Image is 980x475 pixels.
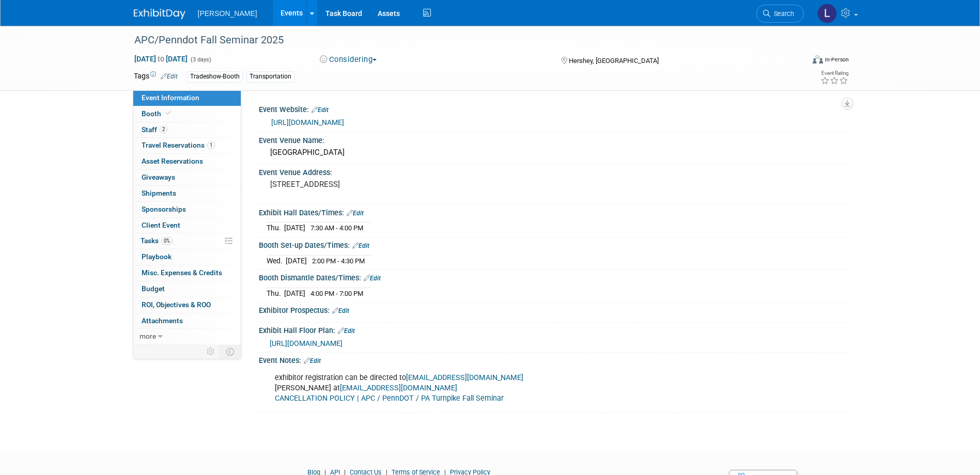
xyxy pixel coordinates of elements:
[338,327,355,335] a: Edit
[133,329,241,344] a: more
[310,224,363,232] span: 7:30 AM - 4:00 PM
[142,157,203,165] span: Asset Reservations
[142,141,215,149] span: Travel Reservations
[275,394,504,403] a: CANCELLATION POLICY | APC / PennDOT / PA Turnpike Fall Seminar
[190,56,211,63] span: (3 days)
[142,284,165,293] span: Budget
[133,202,241,217] a: Sponsorships
[198,9,257,18] span: [PERSON_NAME]
[133,297,241,313] a: ROI, Objectives & ROO
[268,368,733,409] div: exhibitor registration can be directed to [PERSON_NAME] at
[820,71,848,76] div: Event Rating
[142,173,175,181] span: Giveaways
[133,138,241,153] a: Travel Reservations1
[267,255,286,266] td: Wed.
[310,290,363,297] span: 4:00 PM - 7:00 PM
[133,281,241,297] a: Budget
[142,189,176,197] span: Shipments
[270,180,492,189] pre: [STREET_ADDRESS]
[207,141,215,149] span: 1
[259,353,847,366] div: Event Notes:
[406,373,523,382] a: [EMAIL_ADDRESS][DOMAIN_NAME]
[142,316,183,325] span: Attachments
[352,242,369,249] a: Edit
[347,210,364,217] a: Edit
[142,252,172,261] span: Playbook
[133,313,241,329] a: Attachments
[161,73,178,80] a: Edit
[364,275,381,282] a: Edit
[813,55,823,64] img: Format-Inperson.png
[131,31,788,50] div: APC/Penndot Fall Seminar 2025
[743,54,849,69] div: Event Format
[142,109,173,118] span: Booth
[161,237,173,245] span: 0%
[304,357,321,365] a: Edit
[133,90,241,106] a: Event Information
[340,384,457,392] a: [EMAIL_ADDRESS][DOMAIN_NAME]
[133,122,241,138] a: Staff2
[142,205,186,213] span: Sponsorships
[284,223,305,233] td: [DATE]
[142,300,211,309] span: ROI, Objectives & ROO
[139,332,156,340] span: more
[316,54,381,65] button: Considering
[133,249,241,265] a: Playbook
[267,145,839,161] div: [GEOGRAPHIC_DATA]
[202,345,220,358] td: Personalize Event Tab Strip
[133,154,241,169] a: Asset Reservations
[259,303,847,316] div: Exhibitor Prospectus:
[284,288,305,298] td: [DATE]
[267,288,284,298] td: Thu.
[259,323,847,336] div: Exhibit Hall Floor Plan:
[267,223,284,233] td: Thu.
[142,221,180,229] span: Client Event
[259,165,847,178] div: Event Venue Address:
[187,71,243,82] div: Tradeshow-Booth
[286,255,307,266] td: [DATE]
[166,110,171,116] i: Booth reservation complete
[756,5,804,23] a: Search
[134,71,178,83] td: Tags
[270,339,343,347] a: [URL][DOMAIN_NAME]
[141,236,173,245] span: Tasks
[259,102,847,115] div: Event Website:
[259,205,847,218] div: Exhibit Hall Dates/Times:
[569,57,659,65] span: Hershey, [GEOGRAPHIC_DATA]
[133,106,241,122] a: Booth
[825,56,849,64] div: In-Person
[133,265,241,281] a: Misc. Expenses & Credits
[142,93,199,102] span: Event Information
[142,268,222,277] span: Misc. Expenses & Credits
[220,345,241,358] td: Toggle Event Tabs
[770,10,794,18] span: Search
[133,233,241,249] a: Tasks0%
[259,133,847,146] div: Event Venue Name:
[817,4,837,23] img: Latice Spann
[259,270,847,283] div: Booth Dismantle Dates/Times:
[312,257,365,265] span: 2:00 PM - 4:30 PM
[312,106,329,114] a: Edit
[271,118,344,126] a: [URL][DOMAIN_NAME]
[259,237,847,251] div: Booth Set-up Dates/Times:
[133,218,241,233] a: Client Event
[134,54,188,64] span: [DATE] [DATE]
[332,307,349,314] a: Edit
[142,125,167,134] span: Staff
[160,125,167,133] span: 2
[133,170,241,185] a: Giveaways
[156,55,166,63] span: to
[133,186,241,201] a: Shipments
[134,9,185,19] img: ExhibitDay
[246,71,294,82] div: Transportation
